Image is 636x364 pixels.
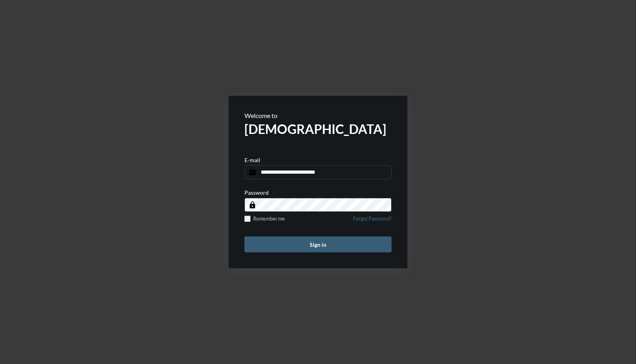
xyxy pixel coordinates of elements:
[244,216,285,222] label: Remember me
[244,157,260,163] p: E-mail
[244,189,269,196] p: Password
[244,112,392,119] p: Welcome to
[244,121,392,137] h2: [DEMOGRAPHIC_DATA]
[244,236,392,252] button: Sign in
[353,216,392,227] a: Forgot Password?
